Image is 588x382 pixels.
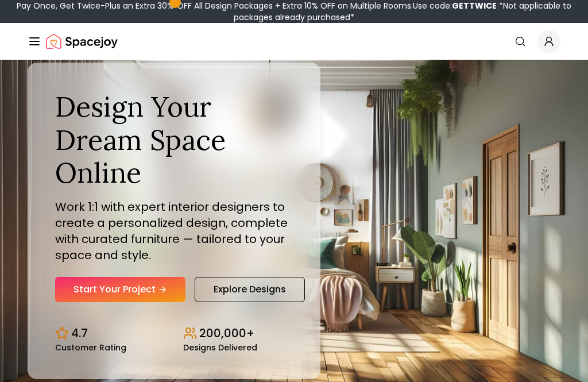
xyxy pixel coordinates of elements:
p: Work 1:1 with expert interior designers to create a personalized design, complete with curated fu... [55,199,293,263]
a: Start Your Project [55,277,185,302]
a: Spacejoy [46,30,118,53]
small: Designs Delivered [183,344,257,352]
p: 4.7 [71,325,88,341]
p: 200,000+ [199,325,254,341]
a: Explore Designs [195,277,305,302]
small: Customer Rating [55,344,126,352]
nav: Global [28,23,560,60]
img: Spacejoy Logo [46,30,118,53]
div: Design stats [55,316,293,352]
h1: Design Your Dream Space Online [55,90,293,190]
